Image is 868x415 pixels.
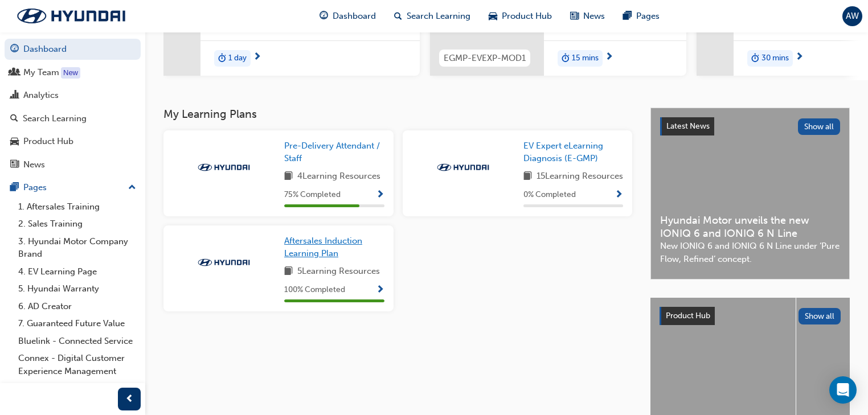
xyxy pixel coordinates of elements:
a: Connex - Digital Customer Experience Management [14,350,141,380]
span: prev-icon [125,392,134,406]
span: up-icon [128,180,136,195]
a: Aftersales Induction Learning Plan [284,235,384,260]
a: HyTRAK FAQ's - User Guide [14,380,141,397]
span: 30 mins [761,52,789,65]
span: Hyundai Motor unveils the new IONIQ 6 and IONIQ 6 N Line [660,214,840,240]
span: 1 day [228,52,247,65]
span: chart-icon [10,91,19,101]
a: Analytics [5,85,141,106]
span: search-icon [394,9,402,23]
a: Latest NewsShow all [660,117,840,135]
span: Product Hub [502,10,552,23]
div: Product Hub [23,135,73,148]
a: 3. Hyundai Motor Company Brand [14,233,141,263]
a: News [5,154,141,175]
button: DashboardMy TeamAnalyticsSearch LearningProduct HubNews [5,36,141,177]
div: Tooltip anchor [61,67,80,79]
span: next-icon [605,52,613,63]
div: Analytics [23,89,59,102]
span: next-icon [253,52,261,63]
button: AW [842,6,862,26]
span: 15 Learning Resources [537,170,623,184]
a: guage-iconDashboard [310,5,385,28]
span: news-icon [10,160,19,170]
span: Product Hub [666,311,710,321]
a: car-iconProduct Hub [480,5,561,28]
span: duration-icon [218,51,226,66]
span: Dashboard [333,10,376,23]
button: Pages [5,177,141,198]
span: Pre-Delivery Attendant / Staff [284,141,380,164]
span: car-icon [10,137,19,147]
div: Open Intercom Messenger [829,376,857,404]
a: 5. Hyundai Warranty [14,280,141,298]
a: news-iconNews [561,5,614,28]
span: Aftersales Induction Learning Plan [284,236,362,259]
span: Search Learning [407,10,470,23]
span: book-icon [284,170,293,184]
a: 6. AD Creator [14,298,141,315]
a: EV Expert eLearning Diagnosis (E-GMP) [523,139,624,165]
a: Product HubShow all [660,307,841,325]
span: Pages [636,10,660,23]
a: Product Hub [5,131,141,152]
span: Show Progress [376,285,384,295]
a: Latest NewsShow allHyundai Motor unveils the new IONIQ 6 and IONIQ 6 N LineNew IONIQ 6 and IONIQ ... [650,108,850,280]
a: Pre-Delivery Attendant / Staff [284,139,384,165]
span: people-icon [10,68,19,78]
span: pages-icon [10,183,19,193]
div: Pages [23,181,47,194]
span: guage-icon [320,9,328,23]
a: 7. Guaranteed Future Value [14,315,141,332]
img: Trak [193,257,255,268]
span: search-icon [10,114,18,124]
span: guage-icon [10,44,19,55]
a: Dashboard [5,39,141,60]
span: book-icon [284,265,293,279]
span: car-icon [489,9,497,23]
img: Trak [6,4,137,28]
a: Bluelink - Connected Service [14,332,141,350]
span: EGMP-EVEXP-MOD1 [444,52,526,65]
span: 0 % Completed [523,188,576,202]
span: book-icon [523,170,532,184]
span: Latest News [666,121,710,131]
button: Show Progress [376,188,384,202]
div: My Team [23,66,59,79]
span: AW [846,10,859,23]
a: 2. Sales Training [14,215,141,233]
h3: My Learning Plans [163,108,632,121]
span: 100 % Completed [284,283,345,297]
button: Show Progress [615,188,623,202]
span: EV Expert eLearning Diagnosis (E-GMP) [523,141,603,164]
a: 4. EV Learning Page [14,263,141,281]
a: 1. Aftersales Training [14,198,141,216]
span: duration-icon [751,51,759,66]
img: Trak [432,162,494,173]
a: search-iconSearch Learning [385,5,480,28]
button: Show Progress [376,283,384,297]
span: 15 mins [572,52,599,65]
img: Trak [193,162,255,173]
div: News [23,158,45,171]
span: Show Progress [376,190,384,200]
div: Search Learning [23,112,87,125]
a: pages-iconPages [614,5,669,28]
span: next-icon [795,52,804,63]
a: Search Learning [5,108,141,129]
span: 5 Learning Resources [297,265,380,279]
a: My Team [5,62,141,83]
span: duration-icon [562,51,570,66]
span: New IONIQ 6 and IONIQ 6 N Line under ‘Pure Flow, Refined’ concept. [660,240,840,265]
span: Show Progress [615,190,623,200]
button: Show all [799,308,841,324]
button: Show all [798,118,841,135]
span: News [583,10,605,23]
span: 4 Learning Resources [297,170,380,184]
span: 75 % Completed [284,188,341,202]
span: pages-icon [623,9,632,23]
span: news-icon [570,9,579,23]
